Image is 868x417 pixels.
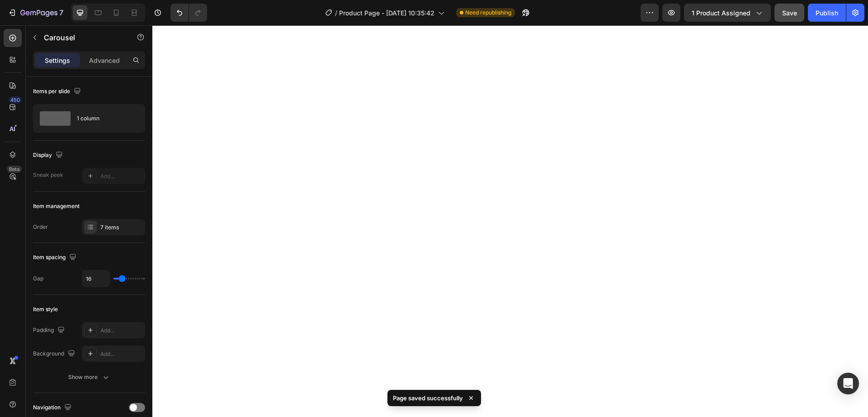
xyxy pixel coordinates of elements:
button: 7 [4,4,67,22]
p: 7 [59,7,63,18]
div: Item spacing [33,251,78,264]
button: Show more [33,369,145,385]
div: Add... [100,327,143,335]
div: Undo/Redo [170,4,207,22]
div: Background [33,348,77,360]
button: Save [774,4,804,22]
span: Need republishing [465,9,511,17]
div: Item style [33,305,58,313]
input: Auto [82,270,109,287]
div: Display [33,149,65,161]
button: 1 product assigned [684,4,771,22]
iframe: To enrich screen reader interactions, please activate Accessibility in Grammarly extension settings [152,25,868,417]
p: Advanced [89,56,120,65]
span: Save [782,9,797,17]
div: Sneak peek [33,171,63,179]
div: Navigation [33,402,73,414]
div: Padding [33,324,66,336]
span: 1 product assigned [692,8,750,18]
div: Order [33,223,48,231]
div: Item management [33,202,80,210]
div: 7 items [100,223,143,232]
div: Beta [7,166,22,173]
div: Show more [68,373,110,382]
p: Page saved successfully [393,393,463,403]
span: Product Page - [DATE] 10:35:42 [339,8,434,18]
p: Carousel [44,32,121,43]
button: Publish [808,4,846,22]
div: Publish [816,8,838,18]
div: Gap [33,275,43,283]
div: Items per slide [33,85,83,98]
div: 1 column [77,108,132,129]
div: 450 [9,96,22,104]
p: Settings [45,56,70,65]
div: Add... [100,350,143,358]
span: / [335,8,337,18]
div: Open Intercom Messenger [837,373,859,394]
